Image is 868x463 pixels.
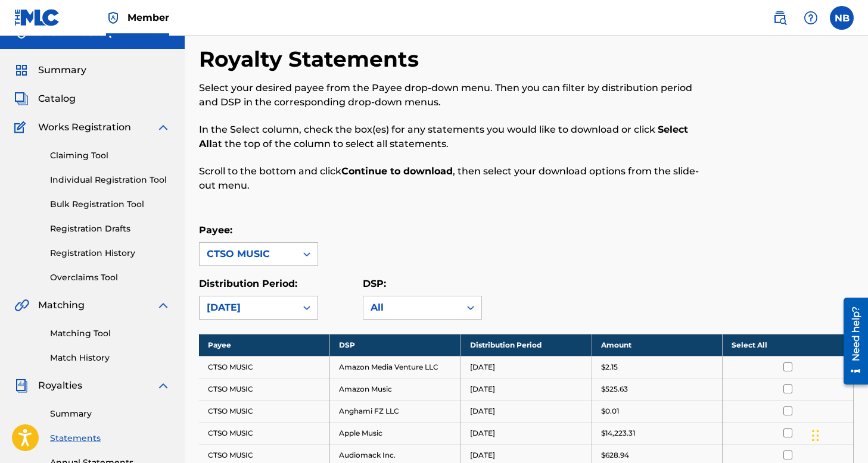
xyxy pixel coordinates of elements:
iframe: Chat Widget [808,406,868,463]
p: $628.94 [601,450,629,461]
a: Overclaims Tool [50,271,170,284]
span: Member [127,11,169,24]
td: CTSO MUSIC [199,378,330,400]
th: Amount [592,334,723,356]
p: $525.63 [601,384,628,395]
td: CTSO MUSIC [199,356,330,378]
a: Registration History [50,247,170,259]
iframe: Resource Center [835,293,868,389]
img: Top Rightsholder [106,11,120,25]
img: expand [156,120,170,134]
p: $0.01 [601,406,619,417]
td: Amazon Music [330,378,461,400]
label: Distribution Period: [199,278,297,289]
td: [DATE] [461,400,592,422]
img: Summary [14,63,29,77]
p: $14,223.31 [601,428,635,439]
div: Drag [812,418,819,453]
th: Select All [723,334,854,356]
a: CatalogCatalog [14,92,76,106]
div: Help [799,6,823,30]
p: Select your desired payee from the Payee drop-down menu. Then you can filter by distribution peri... [199,81,703,110]
span: Royalties [38,378,82,393]
img: Works Registration [14,120,30,134]
img: Royalties [14,378,29,393]
a: Claiming Tool [50,149,170,162]
img: Catalog [14,92,29,106]
td: [DATE] [461,356,592,378]
h2: Royalty Statements [199,46,425,73]
a: Individual Registration Tool [50,174,170,186]
img: search [773,11,787,25]
strong: Continue to download [341,165,453,177]
img: Matching [14,298,29,312]
td: [DATE] [461,378,592,400]
a: Match History [50,352,170,364]
div: User Menu [830,6,854,30]
a: Statements [50,432,170,445]
a: Public Search [768,6,792,30]
div: All [371,301,453,315]
span: Matching [38,298,85,312]
img: MLC Logo [14,9,60,26]
p: In the Select column, check the box(es) for any statements you would like to download or click at... [199,123,703,151]
th: Distribution Period [461,334,592,356]
label: Payee: [199,224,232,236]
a: Matching Tool [50,327,170,340]
span: Catalog [38,92,76,106]
td: Apple Music [330,422,461,444]
td: [DATE] [461,422,592,444]
div: [DATE] [207,301,289,315]
td: CTSO MUSIC [199,422,330,444]
a: Summary [50,408,170,420]
td: Anghami FZ LLC [330,400,461,422]
p: Scroll to the bottom and click , then select your download options from the slide-out menu. [199,164,703,193]
a: Registration Drafts [50,223,170,235]
span: Works Registration [38,120,131,134]
td: CTSO MUSIC [199,400,330,422]
a: Bulk Registration Tool [50,198,170,211]
div: CTSO MUSIC [207,247,289,261]
th: Payee [199,334,330,356]
img: help [804,11,818,25]
a: SummarySummary [14,63,86,77]
img: expand [156,378,170,393]
td: Amazon Media Venture LLC [330,356,461,378]
th: DSP [330,334,461,356]
label: DSP: [363,278,386,289]
span: Summary [38,63,86,77]
p: $2.15 [601,362,618,373]
img: expand [156,298,170,312]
